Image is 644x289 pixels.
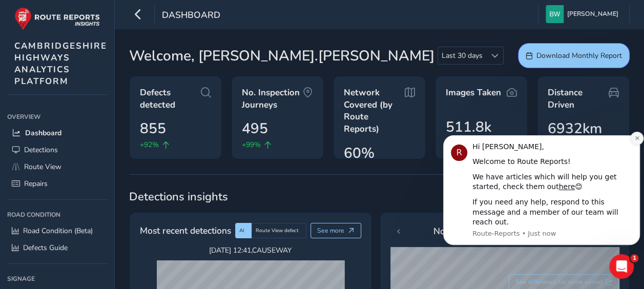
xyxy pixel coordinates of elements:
span: Dashboard [162,9,220,23]
span: 511.8k [446,116,491,138]
div: Route View defect [252,223,306,238]
a: Dashboard [7,125,107,141]
button: [PERSON_NAME] [546,5,622,23]
div: Overview [7,109,107,125]
span: [PERSON_NAME] [567,5,618,23]
span: Dashboard [25,128,61,138]
img: rr logo [14,7,100,30]
span: CAMBRIDGESHIRE HIGHWAYS ANALYTICS PLATFORM [14,40,107,87]
span: See difference for same period [515,278,603,286]
span: Most recent detections [140,224,231,237]
span: AI [239,227,244,234]
a: Route View [7,158,107,175]
a: Road Condition (Beta) [7,222,107,239]
iframe: Intercom notifications message [439,130,644,261]
span: Detections [24,145,58,155]
span: Download Monthly Report [536,51,622,60]
span: Road Condition (Beta) [23,226,93,236]
span: Route View defect [256,227,299,234]
img: diamond-layout [546,5,564,23]
span: 855 [140,118,166,139]
span: 60% [344,142,375,164]
span: Last 30 days [438,47,486,64]
div: Signage [7,271,107,286]
span: Images Taken [446,87,501,99]
span: See more [317,226,344,235]
span: [DATE] 12:41 , CAUSEWAY [157,245,344,255]
span: 1 [630,254,638,262]
span: Repairs [24,179,48,189]
span: +92% [140,139,159,150]
span: No. Detections: Most affected areas [433,224,576,238]
iframe: Intercom live chat [609,254,634,279]
span: No. Inspection Journeys [242,87,303,111]
a: Defects Guide [7,239,107,256]
span: Defects detected [140,87,201,111]
span: 495 [242,118,268,139]
span: 6932km [548,118,602,139]
span: Network Covered (by Route Reports) [344,87,405,135]
span: Distance Driven [548,87,609,111]
button: See more [310,223,361,238]
span: Defects Guide [23,243,68,253]
span: Route View [24,162,61,172]
button: Download Monthly Report [518,43,630,68]
div: Road Condition [7,207,107,222]
a: Detections [7,141,107,158]
div: AI [235,223,252,238]
a: Repairs [7,175,107,192]
span: Detections insights [129,189,630,204]
span: +99% [242,139,261,150]
span: Welcome, [PERSON_NAME].[PERSON_NAME] [129,45,434,67]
